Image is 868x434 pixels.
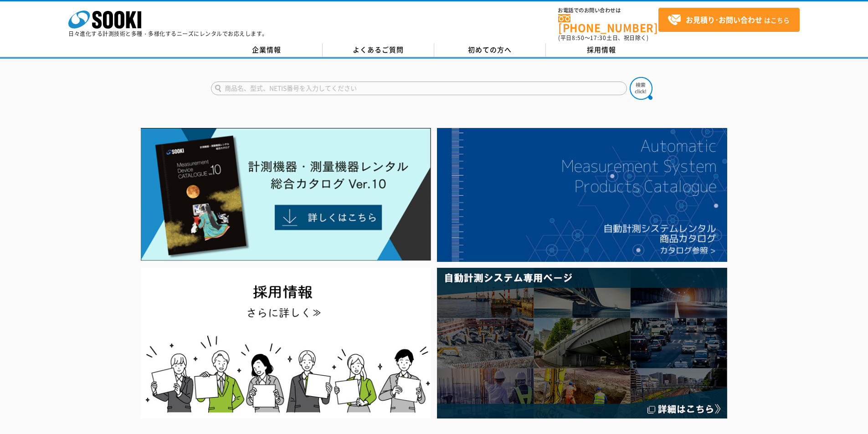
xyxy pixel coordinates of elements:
[668,13,790,27] span: はこちら
[437,128,727,262] img: 自動計測システムカタログ
[590,34,606,42] span: 17:30
[546,43,657,57] a: 採用情報
[211,43,323,57] a: 企業情報
[686,14,762,25] strong: お見積り･お問い合わせ
[141,128,431,261] img: Catalog Ver10
[434,43,546,57] a: 初めての方へ
[558,34,648,42] span: (平日 ～ 土日、祝日除く)
[211,82,627,95] input: 商品名、型式、NETIS番号を入力してください
[558,14,658,33] a: [PHONE_NUMBER]
[323,43,434,57] a: よくあるご質問
[68,31,268,36] p: 日々進化する計測技術と多種・多様化するニーズにレンタルでお応えします。
[558,8,658,13] span: お電話でのお問い合わせは
[630,77,652,100] img: btn_search.png
[141,268,431,419] img: SOOKI recruit
[572,34,585,42] span: 8:50
[437,268,727,419] img: 自動計測システム専用ページ
[468,45,512,55] span: 初めての方へ
[658,8,800,32] a: お見積り･お問い合わせはこちら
